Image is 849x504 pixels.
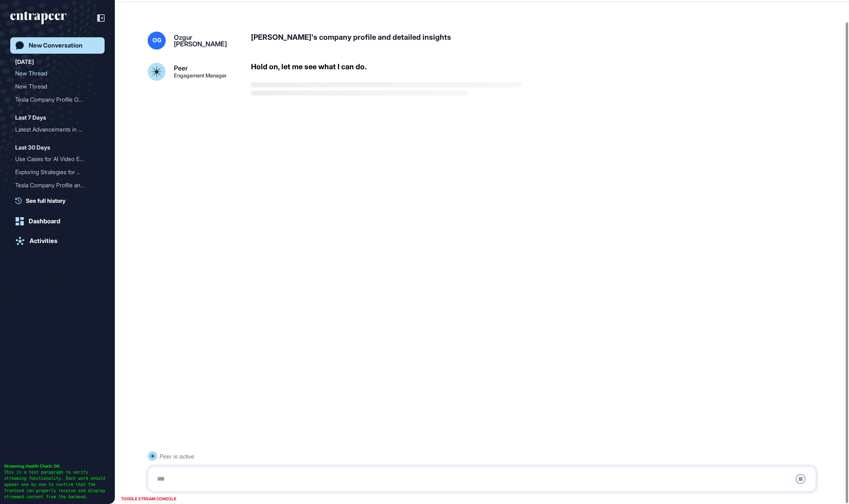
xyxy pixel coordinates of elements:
[15,179,93,192] div: Tesla Company Profile and...
[15,57,34,67] div: [DATE]
[15,80,100,93] div: New Thread
[174,73,227,78] div: Engagement Manager
[15,166,100,179] div: Exploring Strategies for Autonomous Driving in Self-Driving Cars
[15,93,93,106] div: Tesla Company Profile Ove...
[10,37,105,54] a: New Conversation
[10,213,105,229] a: Dashboard
[29,218,60,225] div: Dashboard
[153,37,161,43] span: OG
[15,113,46,123] div: Last 7 Days
[15,123,93,136] div: Latest Advancements in El...
[15,152,100,166] div: Use Cases for AI Video Editor Tools
[251,63,367,71] div: Hold on, let me see what I can do.
[15,67,100,80] div: New Thread
[15,80,93,93] div: New Thread
[174,65,188,71] div: Peer
[15,143,50,152] div: Last 30 Days
[26,196,66,205] span: See full history
[15,67,93,80] div: New Thread
[15,123,100,136] div: Latest Advancements in Electric Vehicle Battery Technologies and Their Applications
[251,32,823,50] div: [PERSON_NAME]'s company profile and detailed insights
[10,11,66,25] div: entrapeer-logo
[29,42,82,49] div: New Conversation
[15,179,100,192] div: Tesla Company Profile and In-Depth Analysis
[10,233,105,249] a: Activities
[160,451,194,461] div: Peer is active
[15,196,105,205] a: See full history
[15,166,93,179] div: Exploring Strategies for ...
[15,93,100,106] div: Tesla Company Profile Overview
[174,34,238,47] div: Ozgur [PERSON_NAME]
[15,152,93,166] div: Use Cases for AI Video Ed...
[30,237,57,245] div: Activities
